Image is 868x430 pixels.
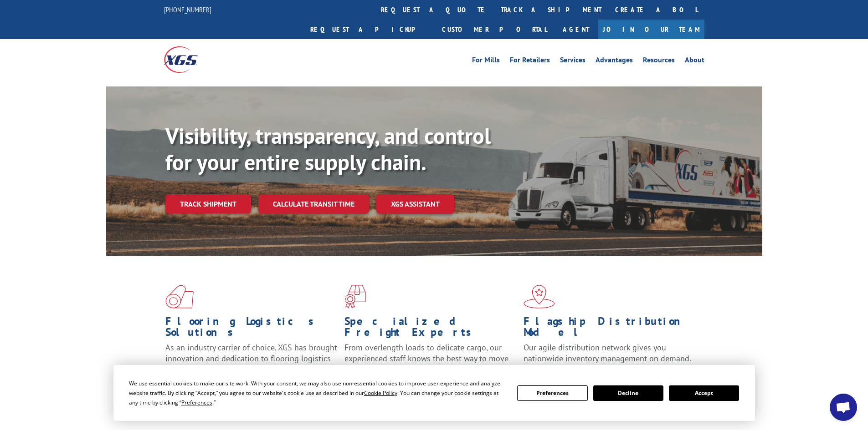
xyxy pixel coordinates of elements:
[258,194,369,214] a: Calculate transit time
[472,56,500,66] a: For Mills
[524,285,555,309] img: xgs-icon-flagship-distribution-model-red
[165,342,337,374] span: As an industry carrier of choice, XGS has brought innovation and dedication to flooring logistics...
[113,365,755,421] div: Cookie Consent Prompt
[129,379,506,407] div: We use essential cookies to make our site work. With your consent, we may also use non-essential ...
[303,20,435,39] a: Request a pickup
[165,285,194,309] img: xgs-icon-total-supply-chain-intelligence-red
[598,20,704,39] a: Join Our Team
[596,56,633,66] a: Advantages
[165,316,338,342] h1: Flooring Logistics Solutions
[554,20,598,39] a: Agent
[344,285,366,309] img: xgs-icon-focused-on-flooring-red
[517,385,587,401] button: Preferences
[435,20,554,39] a: Customer Portal
[524,342,691,364] span: Our agile distribution network gives you nationwide inventory management on demand.
[165,194,251,213] a: Track shipment
[181,399,212,406] span: Preferences
[165,121,491,176] b: Visibility, transparency, and control for your entire supply chain.
[164,5,211,14] a: [PHONE_NUMBER]
[830,394,857,421] div: Open chat
[560,56,586,66] a: Services
[510,56,550,66] a: For Retailers
[685,56,704,66] a: About
[376,194,454,214] a: XGS ASSISTANT
[364,389,397,397] span: Cookie Policy
[593,385,663,401] button: Decline
[669,385,739,401] button: Accept
[524,316,696,342] h1: Flagship Distribution Model
[344,316,517,342] h1: Specialized Freight Experts
[344,342,517,383] p: From overlength loads to delicate cargo, our experienced staff knows the best way to move your fr...
[643,56,675,66] a: Resources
